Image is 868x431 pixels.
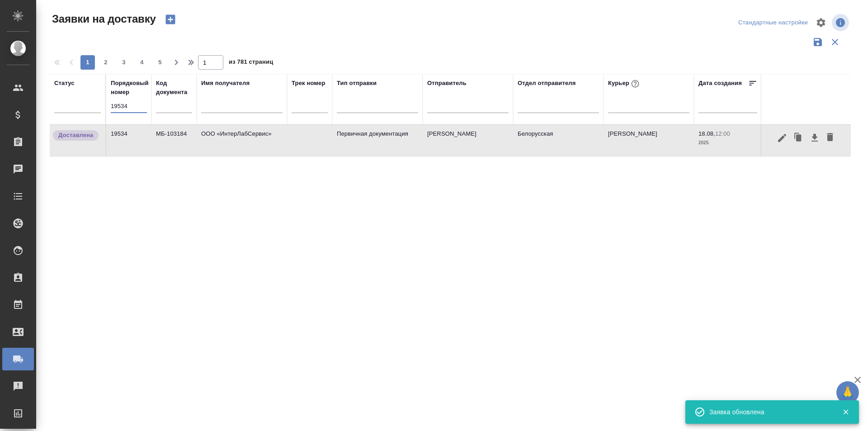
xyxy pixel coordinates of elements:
span: Посмотреть информацию [832,14,851,31]
span: из 781 страниц [229,57,273,70]
td: Первичная документация [332,125,423,156]
td: МБ-103184 [151,125,197,156]
td: [PERSON_NAME] [604,125,694,156]
div: Заявка обновлена [709,407,829,417]
button: Клонировать [790,129,807,147]
button: 🙏 [836,381,859,404]
p: 12:00 [715,130,730,137]
div: Дата создания [698,79,742,88]
button: Удалить [822,129,838,147]
div: Отправитель [427,79,467,88]
button: Создать [160,12,181,27]
div: Порядковый номер [111,79,149,97]
span: 5 [153,58,167,67]
span: 4 [135,58,149,67]
td: ООО «ИнтерЛабСервис» [197,125,287,156]
p: Доставлена [58,131,93,140]
p: 2025 [698,138,757,147]
div: Тип отправки [337,79,377,88]
button: При выборе курьера статус заявки автоматически поменяется на «Принята» [629,78,641,90]
span: 2 [99,58,113,67]
div: Трек номер [292,79,325,88]
span: Заявки на доставку [50,12,156,26]
button: 4 [135,55,149,70]
span: 3 [117,58,131,67]
button: 2 [99,55,113,70]
button: Сбросить фильтры [826,33,844,51]
div: Документы доставлены, фактическая дата доставки проставиться автоматически [52,129,101,142]
div: Отдел отправителя [518,79,576,88]
div: Курьер [608,78,641,90]
div: Имя получателя [201,79,250,88]
div: Код документа [156,79,192,97]
span: 🙏 [840,383,855,402]
button: Сохранить фильтры [809,33,826,51]
p: 18.08, [698,130,715,137]
div: split button [736,16,810,30]
span: Настроить таблицу [810,12,832,33]
td: [PERSON_NAME] [423,125,513,156]
td: Белорусская [513,125,604,156]
button: Редактировать [774,129,790,147]
td: 19534 [106,125,151,156]
div: Статус [54,79,75,88]
button: Скачать [807,129,822,147]
button: 3 [117,55,131,70]
button: 5 [153,55,167,70]
button: Закрыть [836,408,855,416]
